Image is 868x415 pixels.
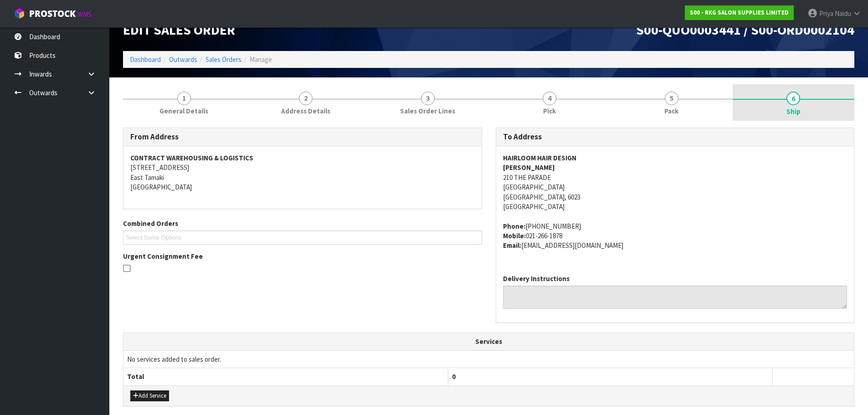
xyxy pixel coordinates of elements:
[543,106,556,116] span: Pick
[503,163,555,172] strong: [PERSON_NAME]
[169,55,197,64] a: Outwards
[503,221,847,251] address: [PHONE_NUMBER] 021-266-1878 [EMAIL_ADDRESS][DOMAIN_NAME]
[835,9,851,18] span: Naidu
[685,5,794,20] a: S00 - RKG SALON SUPPLIES LIMITED
[281,106,330,116] span: Address Details
[250,55,272,64] span: Manage
[503,153,847,212] address: 210 THE PARADE [GEOGRAPHIC_DATA] [GEOGRAPHIC_DATA], 6023 [GEOGRAPHIC_DATA]
[177,92,191,105] span: 1
[123,219,178,228] label: Combined Orders
[503,231,526,240] strong: mobile
[205,55,241,64] a: Sales Orders
[543,92,556,105] span: 4
[819,9,833,18] span: Priya
[77,10,92,19] small: WMS
[503,274,570,283] label: Delivery Instructions
[421,92,435,105] span: 3
[503,222,525,231] strong: phone
[130,153,475,192] address: [STREET_ADDRESS] East Tamaki [GEOGRAPHIC_DATA]
[664,106,678,116] span: Pack
[786,107,801,116] span: Ship
[130,390,169,401] button: Add Service
[503,241,521,250] strong: email
[503,133,847,141] h3: To Address
[123,21,235,38] span: Edit Sales Order
[452,372,456,381] span: 0
[123,333,854,350] th: Services
[690,9,789,16] strong: S00 - RKG SALON SUPPLIES LIMITED
[636,21,854,38] span: S00-QUO0003441 / S00-ORD0002104
[786,92,800,105] span: 6
[123,251,203,261] label: Urgent Consignment Fee
[130,154,253,162] strong: CONTRACT WAREHOUSING & LOGISTICS
[123,368,448,385] th: Total
[14,8,25,19] img: cube-alt.png
[130,55,161,64] a: Dashboard
[299,92,313,105] span: 2
[503,154,576,162] strong: HAIRLOOM HAIR DESIGN
[123,350,854,368] td: No services added to sales order.
[159,106,208,116] span: General Details
[665,92,678,105] span: 5
[130,133,475,141] h3: From Address
[29,8,76,20] span: ProStock
[400,106,455,116] span: Sales Order Lines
